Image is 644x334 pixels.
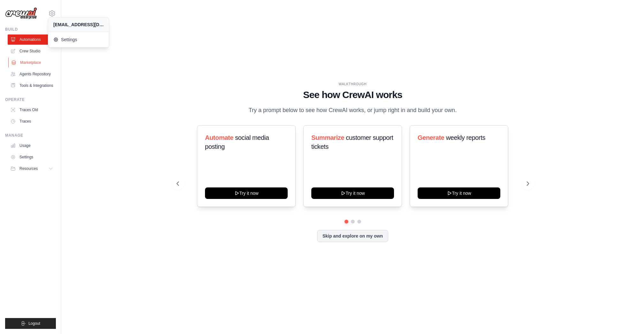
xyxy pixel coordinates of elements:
span: weekly reports [446,134,485,141]
h1: See how CrewAI works [177,89,529,101]
a: Tools & Integrations [8,80,56,91]
button: Resources [8,163,56,174]
span: Automate [205,134,233,141]
span: customer support tickets [311,134,393,150]
button: Try it now [205,187,288,199]
div: Manage [5,133,56,138]
div: [EMAIL_ADDRESS][DOMAIN_NAME] [53,21,104,28]
a: Settings [48,33,109,46]
p: Try a prompt below to see how CrewAI works, or jump right in and build your own. [246,106,460,115]
a: Agents Repository [8,69,56,79]
div: WALKTHROUGH [177,82,529,87]
span: Generate [418,134,444,141]
span: Summarize [311,134,344,141]
img: Logo [5,7,37,19]
a: Automations [8,34,56,45]
button: Try it now [418,187,500,199]
span: Resources [19,166,38,171]
a: Settings [8,152,56,162]
iframe: Chat Widget [612,303,644,334]
div: Build [5,27,56,32]
button: Try it now [311,187,394,199]
span: Settings [53,36,104,43]
span: social media posting [205,134,269,150]
div: Operate [5,97,56,102]
a: Traces Old [8,105,56,115]
button: Skip and explore on my own [317,230,388,242]
a: Traces [8,116,56,126]
a: Crew Studio [8,46,56,56]
span: Logout [28,321,40,326]
button: Logout [5,318,56,329]
a: Marketplace [8,57,57,68]
a: Usage [8,140,56,151]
